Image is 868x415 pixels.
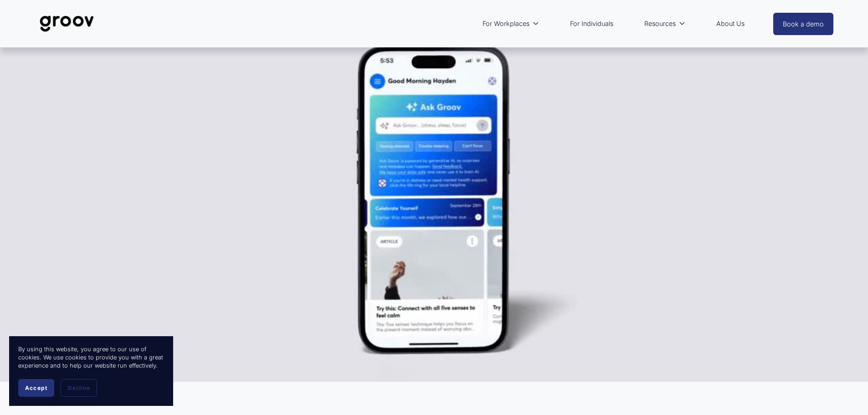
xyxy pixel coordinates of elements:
a: folder dropdown [640,13,690,34]
a: About Us [712,13,749,34]
a: Book a demo [773,13,833,35]
a: For Individuals [565,13,618,34]
button: Accept [18,379,54,397]
span: Decline [68,384,90,391]
button: Decline [61,379,97,397]
span: Accept [25,384,47,391]
img: Groov | Unlock Human Potential at Work and in Life [35,9,99,39]
section: Cookie banner [9,336,173,406]
span: Resources [644,18,676,30]
p: By using this website, you agree to our use of cookies. We use cookies to provide you with a grea... [18,345,164,370]
span: For Workplaces [483,18,529,30]
a: folder dropdown [478,13,544,34]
